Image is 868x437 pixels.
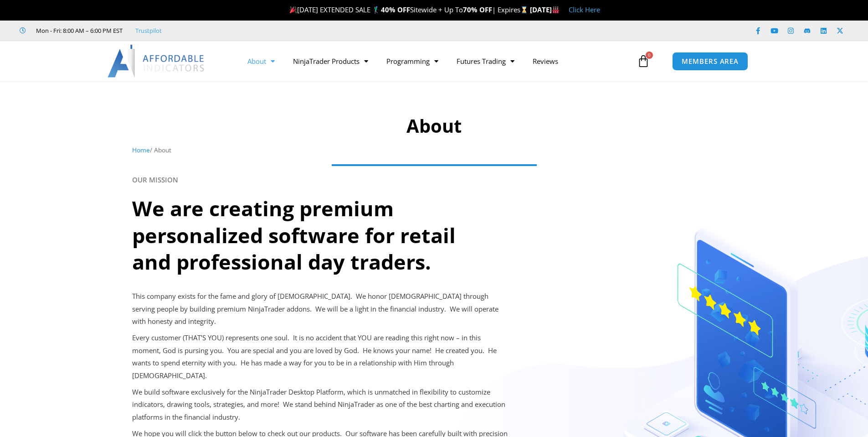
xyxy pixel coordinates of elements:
[447,51,524,72] a: Futures Trading
[132,290,508,328] p: This company exists for the fame and glory of [DEMOGRAPHIC_DATA]. We honor [DEMOGRAPHIC_DATA] thr...
[530,5,560,14] strong: [DATE]
[288,5,530,14] span: [DATE] EXTENDED SALE 🏌️‍♂️ Sitewide + Up To | Expires
[552,6,559,13] img: 🏭
[135,25,162,36] a: Trustpilot
[132,144,736,156] nav: Breadcrumb
[132,146,150,154] a: Home
[682,58,739,65] span: MEMBERS AREA
[623,48,663,74] a: 0
[132,113,736,139] h1: About
[132,386,508,424] p: We build software exclusively for the NinjaTrader Desktop Platform, which is unmatched in flexibi...
[132,176,736,184] h6: OUR MISSION
[569,5,600,14] a: Click Here
[463,5,492,14] strong: 70% OFF
[284,51,377,72] a: NinjaTrader Products
[521,6,528,13] img: ⌛
[238,51,635,72] nav: Menu
[381,5,410,14] strong: 40% OFF
[132,332,508,382] p: Every customer (THAT’S YOU) represents one soul. It is no accident that YOU are reading this righ...
[646,52,653,59] span: 0
[34,25,123,36] span: Mon - Fri: 8:00 AM – 6:00 PM EST
[108,45,205,78] img: LogoAI | Affordable Indicators – NinjaTrader
[672,52,748,71] a: MEMBERS AREA
[238,51,284,72] a: About
[377,51,447,72] a: Programming
[290,6,297,13] img: 🎉
[524,51,567,72] a: Reviews
[132,195,494,276] h2: We are creating premium personalized software for retail and professional day traders.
